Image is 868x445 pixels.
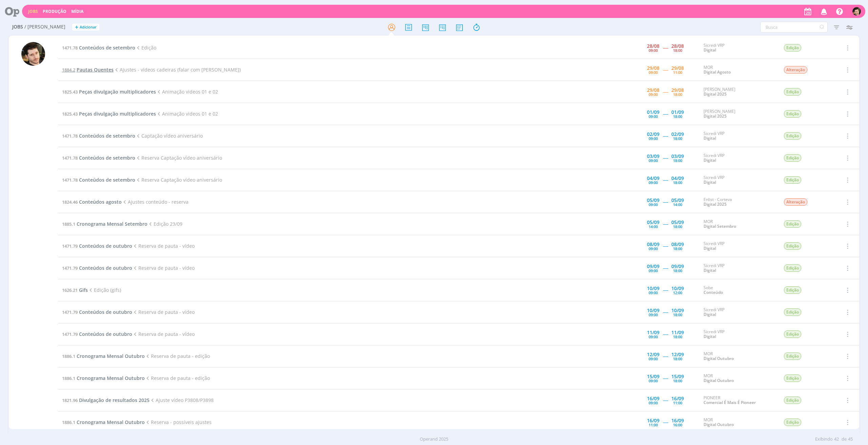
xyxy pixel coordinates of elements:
span: ----- [663,419,668,425]
div: Sicredi VRP [704,263,773,273]
input: Busca [760,22,828,33]
div: 09:00 [649,269,658,272]
span: ----- [663,221,668,227]
div: 12/09 [671,352,684,357]
span: Conteúdos de setembro [79,133,135,139]
div: 29/08 [647,88,659,93]
span: ----- [663,155,668,161]
a: Digital [704,267,716,273]
div: 05/09 [671,220,684,225]
span: ----- [663,199,668,205]
div: MOR [704,418,773,427]
span: 1821.96 [62,397,78,403]
span: Ajustes - vídeos cadeiras (falar com [PERSON_NAME]) [114,66,241,73]
div: 04/09 [647,176,659,181]
div: Sicredi VRP [704,153,773,163]
button: Produção [41,9,68,14]
span: ----- [663,353,668,359]
div: 11:00 [673,401,682,405]
div: Sicredi VRP [704,43,773,53]
div: 29/08 [671,88,684,93]
div: 18:00 [673,115,682,118]
span: Edição [784,397,801,404]
div: 01/09 [647,110,659,115]
div: 16/09 [671,418,684,423]
span: Edição [784,132,801,140]
span: ----- [663,44,668,51]
div: 12/09 [647,352,659,357]
div: 09:00 [649,357,658,361]
div: 18:00 [673,181,682,184]
span: ----- [663,331,668,337]
div: 11:00 [673,70,682,74]
span: ----- [663,133,668,139]
span: 1471.78 [62,45,78,51]
span: Edição [784,264,801,272]
span: Edição [784,220,801,228]
div: Enlist - Corteva [704,197,773,207]
div: 09:00 [649,401,658,405]
div: 16/09 [647,418,659,423]
div: 16:00 [673,423,682,427]
span: Conteúdos de outubro [79,331,132,337]
button: +Adicionar [72,24,99,31]
a: Digital Outubro [704,422,734,427]
span: Edição [784,308,801,316]
a: Digital [704,157,716,163]
span: ----- [663,243,668,249]
span: Edição [135,44,156,51]
a: 1471.78Conteúdos de setembro [62,177,135,183]
span: 1886.1 [62,353,75,359]
span: Conteúdos de outubro [79,265,132,271]
span: Jobs [12,24,23,30]
div: 10/09 [647,308,659,313]
a: 1825.43Peças divulgação multiplicadores [62,88,156,95]
div: 29/08 [671,66,684,70]
span: Reserva Captação vídeo aniversário [135,177,222,183]
span: 1886.1 [62,375,75,381]
span: Edição [784,88,801,96]
a: 1886.1Cronograma Mensal Outubro [62,419,145,425]
span: Edição [784,286,801,294]
span: 42 [834,436,839,443]
img: V [852,7,861,16]
span: Captação vídeo aniversário [135,133,203,139]
span: Exibindo [815,436,833,443]
span: Edição [784,242,801,250]
span: Edição [784,44,801,52]
div: 28/08 [647,44,659,48]
div: 09:00 [649,48,658,52]
a: 1886.1Cronograma Mensal Outubro [62,375,145,381]
a: Digital Agosto [704,69,731,75]
span: Edição [784,176,801,184]
span: Divulgação de resultados 2025 [79,397,150,403]
span: 1471.79 [62,265,78,271]
div: 14:00 [649,225,658,228]
div: [PERSON_NAME] [704,109,773,119]
div: 16/09 [671,396,684,401]
span: Edição 23/09 [147,221,182,227]
span: ----- [663,66,668,73]
span: 1626.21 [62,287,78,293]
div: 09:00 [649,181,658,184]
div: 18:00 [673,313,682,317]
div: 09:00 [649,93,658,96]
div: 18:00 [673,93,682,96]
a: 1471.78Conteúdos de setembro [62,44,135,51]
span: Alteração [784,198,807,206]
div: Sicredi VRP [704,131,773,141]
span: ----- [663,110,668,117]
div: MOR [704,219,773,229]
span: Reserva de pauta - edição [145,375,210,381]
span: Edição [784,110,801,118]
a: 1471.78Conteúdos de setembro [62,155,135,161]
div: 09:00 [649,313,658,317]
div: [PERSON_NAME] [704,87,773,97]
span: 45 [848,436,853,443]
div: 14:00 [673,203,682,206]
div: 01/09 [671,110,684,115]
div: 09:00 [649,115,658,118]
div: MOR [704,351,773,361]
span: 1471.79 [62,309,78,315]
a: 1471.79Conteúdos de outubro [62,331,132,337]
